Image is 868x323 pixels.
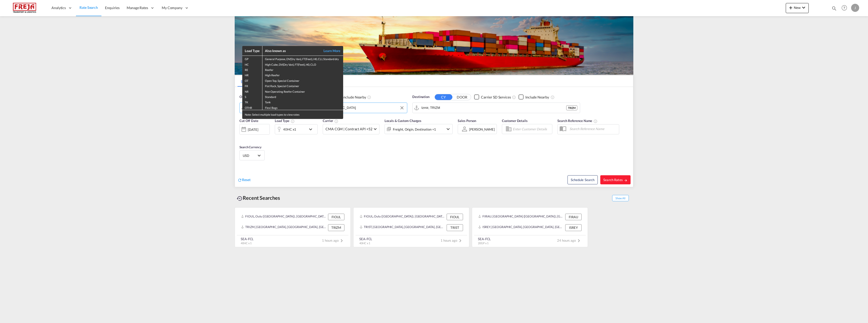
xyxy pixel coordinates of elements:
[242,46,262,56] th: Load Type
[242,61,262,67] td: HC
[242,99,262,104] td: TK
[242,78,262,83] td: OT
[262,56,343,61] td: General Purpose, DV(Dry Van), FT(Feet), H0, CLI, Standard dry
[262,72,343,77] td: High Reefer
[242,83,262,88] td: FR
[242,56,262,61] td: GP
[242,67,262,72] td: RE
[262,67,343,72] td: Reefer
[242,94,262,99] td: S
[262,78,343,83] td: Open Top, Special Container
[242,110,343,119] div: Note: Select multiple load types to view rates
[242,88,262,94] td: NR
[262,83,343,88] td: Flat Rack, Special Container
[262,105,343,110] td: Flexi Bags
[318,48,341,53] a: Learn More
[262,88,343,94] td: Non Operating Reefer Container
[262,94,343,99] td: Standard
[262,99,343,104] td: Tank
[242,72,262,77] td: HR
[262,61,343,67] td: High Cube, DV(Dry Van), FT(Feet), H0, CLO
[265,48,318,53] div: Also known as
[242,105,262,110] td: OTHR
